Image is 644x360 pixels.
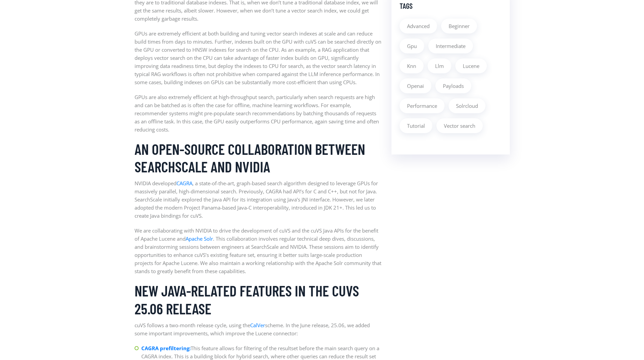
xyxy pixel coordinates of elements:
[186,235,213,242] a: Apache Solr
[400,19,437,33] a: Advanced
[400,1,502,10] h4: Tags
[176,180,192,187] a: CAGRA
[135,321,381,337] p: cuVS follows a two-month release cycle, using the scheme. In the June release, 25.06, we added so...
[449,98,485,113] a: Solrcloud
[141,345,191,352] a: CAGRA prefiltering:
[400,98,445,113] a: Performance
[135,179,381,220] p: NVIDIA developed , a state-of-the-art, graph-based search algorithm designed to leverage GPUs for...
[135,282,381,318] h3: New Java-related features in the cuVS 25.06 Release
[441,19,477,33] a: Beginner
[455,58,487,73] a: Lucene
[400,78,431,93] a: Openai
[428,39,473,53] a: Intermediate
[135,29,381,86] p: GPUs are extremely efficient at both building and tuning vector search indexes at scale and can r...
[250,322,265,329] a: CalVer
[400,118,432,133] a: Tutorial
[436,118,483,133] a: Vector search
[400,58,424,73] a: Knn
[135,226,381,275] p: We are collaborating with NVIDIA to drive the development of cuVS and the cuVS Java APIs for the ...
[400,39,424,53] a: Gpu
[428,58,451,73] a: Llm
[435,78,471,93] a: Payloads
[135,93,381,134] p: GPUs are also extremely efficient at high-throughput search, particularly when search requests ar...
[135,140,381,176] h3: An open-source collaboration between SearchScale and NVIDIA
